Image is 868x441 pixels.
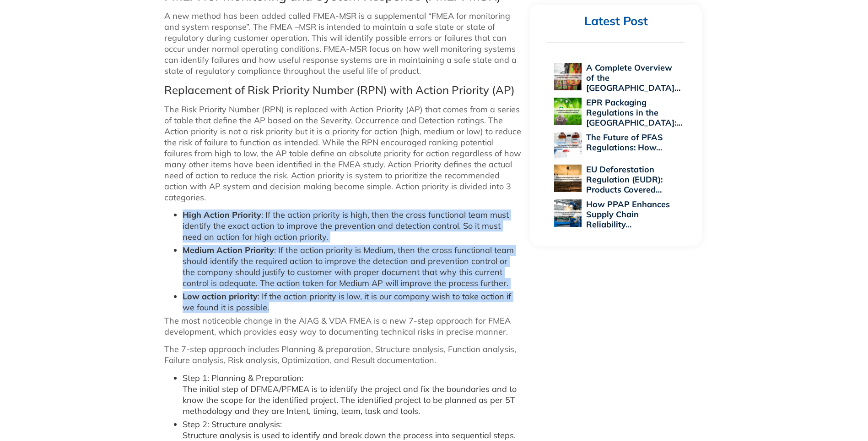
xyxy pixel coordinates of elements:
a: How PPAP Enhances Supply Chain Reliability… [586,199,670,230]
li: : If the action priority is high, then the cross functional team must identify the exact action t... [183,209,521,243]
img: EPR Packaging Regulations in the US: A 2025 Compliance Perspective [554,98,582,125]
a: EPR Packaging Regulations in the [GEOGRAPHIC_DATA]:… [586,97,682,128]
li: : If the action priority is low, it is our company wish to take action if we found it is possible. [183,291,521,313]
li: Step 1: Planning & Preparation: The initial step of DFMEA/PFMEA is to identify the project and fi... [183,373,521,417]
img: How PPAP Enhances Supply Chain Reliability Across Global Industries [554,199,582,227]
h4: Replacement of Risk Priority Number (RPN) with Action Priority (AP) [164,83,521,97]
img: The Future of PFAS Regulations: How 2025 Will Reshape Global Supply Chains [554,132,582,160]
p: The 7-step approach includes Planning & preparation, Structure analysis, Function analysis, Failu... [164,344,521,366]
img: A Complete Overview of the EU Personal Protective Equipment Regulation 2016/425 [554,63,582,90]
a: A Complete Overview of the [GEOGRAPHIC_DATA]… [586,62,680,93]
img: EU Deforestation Regulation (EUDR): Products Covered and Compliance Essentials [554,165,582,192]
a: EU Deforestation Regulation (EUDR): Products Covered… [586,164,663,195]
h2: Latest Post [547,14,685,29]
li: : If the action priority is Medium, then the cross functional team should identify the required a... [183,245,521,289]
a: The Future of PFAS Regulations: How… [586,132,663,153]
p: A new method has been added called FMEA-MSR is a supplemental “FMEA for monitoring and system res... [164,11,521,77]
strong: High Action Priority [183,209,261,220]
strong: Medium Action Priority [183,245,274,255]
strong: Low action priority [183,291,258,302]
p: The most noticeable change in the AIAG & VDA FMEA is a new 7-step approach for FMEA development, ... [164,315,521,337]
p: The Risk Priority Number (RPN) is replaced with Action Priority (AP) that comes from a series of ... [164,104,521,203]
